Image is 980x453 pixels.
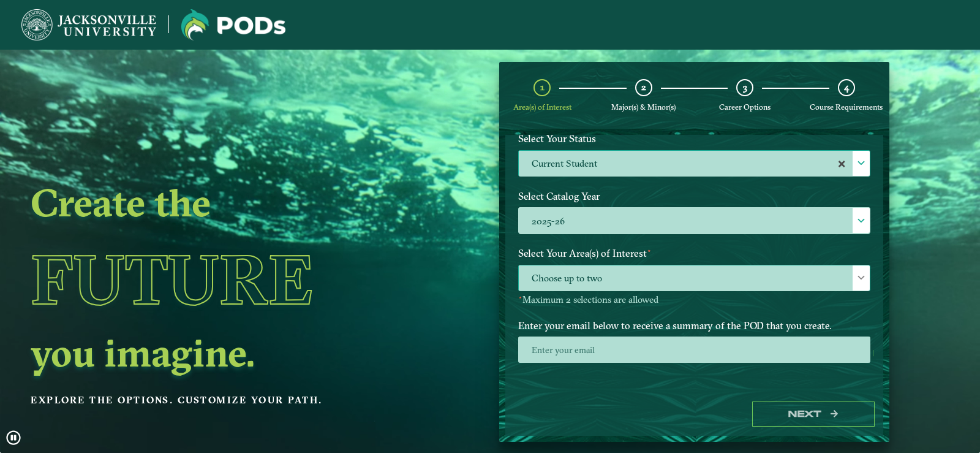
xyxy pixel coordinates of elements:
img: Jacksonville University logo [181,9,285,40]
span: Career Options [719,102,771,112]
h1: Future [31,224,410,335]
button: Next [752,402,875,427]
p: Maximum 2 selections are allowed [518,294,870,306]
label: Select Catalog Year [509,185,880,208]
span: Major(s) & Minor(s) [611,102,676,112]
h2: Create the [31,185,410,219]
label: 2025-26 [519,208,870,234]
span: Area(s) of Interest [513,102,571,112]
sup: ⋆ [647,246,652,255]
sup: ⋆ [518,293,522,302]
span: 4 [844,82,849,93]
label: Select Your Area(s) of Interest [509,242,880,265]
label: Current Student [519,151,870,177]
span: Course Requirements [810,102,883,112]
label: Select Your Status [509,128,880,150]
h2: you imagine. [31,335,410,370]
img: Jacksonville University logo [21,9,156,40]
span: 1 [540,82,545,93]
span: Choose up to two [519,265,870,292]
span: 3 [743,82,747,93]
p: Explore the options. Customize your path. [31,391,410,409]
label: Enter your email below to receive a summary of the POD that you create. [509,314,880,337]
span: 2 [641,82,646,93]
input: Enter your email [518,337,870,363]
